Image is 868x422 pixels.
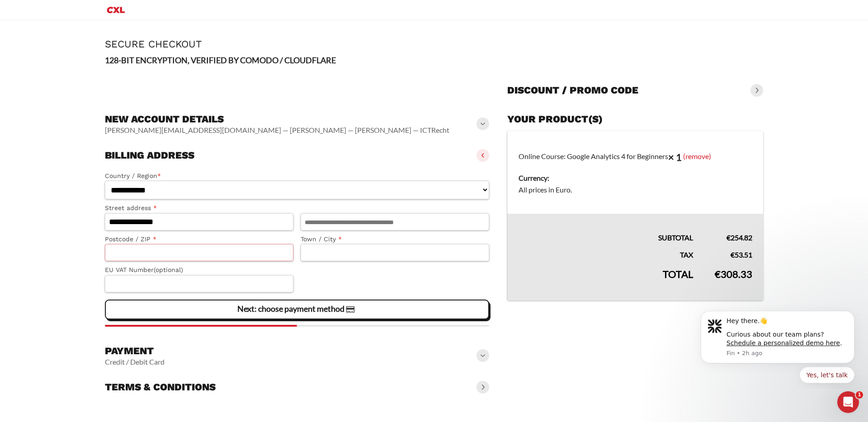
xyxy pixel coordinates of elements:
dd: All prices in Euro. [519,184,752,196]
h3: Payment [105,345,165,357]
label: Town / City [301,234,489,244]
iframe: Intercom live chat [837,391,859,413]
iframe: Intercom notifications message [687,303,868,389]
span: € [715,268,721,280]
vaadin-horizontal-layout: Credit / Debit Card [105,357,165,366]
strong: × 1 [668,151,682,163]
bdi: 308.33 [715,268,752,280]
td: Online Course: Google Analytics 4 for Beginners [507,131,763,214]
h3: Terms & conditions [105,381,216,394]
a: (remove) [683,151,711,160]
label: Street address [105,203,293,213]
label: Postcode / ZIP [105,234,293,244]
bdi: 254.82 [726,233,752,242]
span: € [726,233,731,242]
th: Total [507,261,704,300]
label: Country / Region [105,171,489,181]
span: (optional) [154,266,183,273]
th: Tax [507,244,704,261]
vaadin-horizontal-layout: [PERSON_NAME][EMAIL_ADDRESS][DOMAIN_NAME] — [PERSON_NAME] — [PERSON_NAME] — ICTRecht [105,126,449,135]
span: 1 [856,391,863,399]
th: Subtotal [507,214,704,244]
h1: Secure Checkout [105,38,763,50]
h3: New account details [105,113,449,126]
strong: 128-BIT ENCRYPTION, VERIFIED BY COMODO / CLOUDFLARE [105,55,336,65]
dt: Currency: [519,172,752,184]
bdi: 53.51 [731,250,752,259]
vaadin-button: Next: choose payment method [105,300,489,319]
h3: Discount / promo code [507,84,638,97]
h3: Billing address [105,149,194,162]
label: EU VAT Number [105,265,293,275]
span: € [731,250,735,259]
